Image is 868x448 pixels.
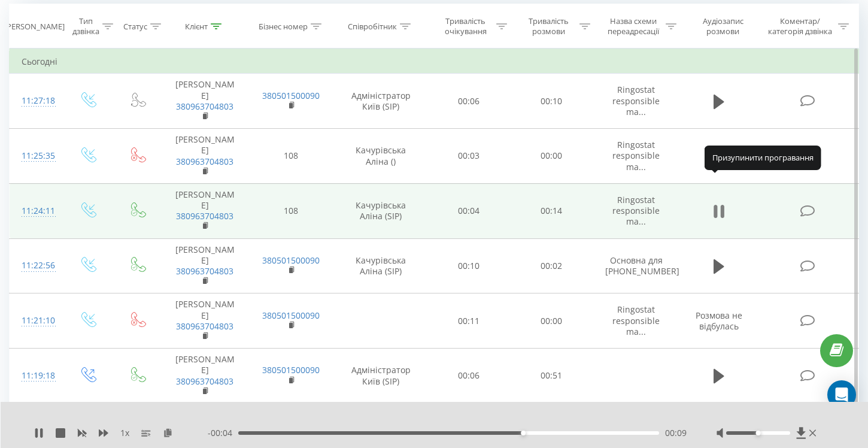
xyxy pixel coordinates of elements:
td: Качурівська Аліна (SIP) [335,183,427,238]
td: 00:51 [510,349,593,404]
td: [PERSON_NAME] [162,74,248,129]
span: Ringostat responsible ma... [612,84,660,117]
div: Тривалість розмови [521,16,576,37]
a: 380963704803 [176,210,233,222]
a: 380963704803 [176,101,233,112]
td: 00:10 [510,74,593,129]
td: Адміністратор Київ (SIP) [335,74,427,129]
td: Основна для [PHONE_NUMBER] [593,238,679,293]
div: Accessibility label [521,431,526,435]
div: 11:25:35 [22,144,50,168]
div: Accessibility label [755,431,760,435]
div: 11:24:11 [22,199,50,223]
td: Сьогодні [10,50,859,74]
span: Ringostat responsible ma... [612,304,660,337]
td: 108 [248,183,334,238]
span: Ringostat responsible ma... [612,139,660,172]
a: 380963704803 [176,156,233,167]
div: Назва схеми переадресації [604,16,663,37]
div: Open Intercom Messenger [827,380,856,409]
a: 380501500090 [262,310,320,321]
td: 00:03 [427,129,511,184]
div: Співробітник [348,22,397,32]
a: 380963704803 [176,320,233,332]
td: 00:06 [427,349,511,404]
div: Клієнт [185,22,208,32]
td: [PERSON_NAME] [162,293,248,349]
td: 00:10 [427,238,511,293]
a: 380501500090 [262,255,320,266]
span: Розмова не відбулась [696,310,742,332]
div: [PERSON_NAME] [4,22,65,32]
div: Тип дзвінка [72,16,99,37]
a: 380501500090 [262,90,320,101]
td: Адміністратор Київ (SIP) [335,349,427,404]
td: [PERSON_NAME] [162,183,248,238]
td: [PERSON_NAME] [162,129,248,184]
td: Качурівська Аліна () [335,129,427,184]
a: 380501500090 [262,364,320,376]
td: 00:06 [427,74,511,129]
div: 11:27:18 [22,89,50,113]
div: Аудіозапис розмови [690,16,756,37]
span: 1 x [120,427,129,439]
span: 00:09 [665,427,687,439]
div: 11:22:56 [22,254,50,277]
td: 00:11 [427,293,511,349]
td: 00:00 [510,129,593,184]
div: Тривалість очікування [438,16,494,37]
span: Ringostat responsible ma... [612,194,660,227]
div: Статус [123,22,147,32]
td: 108 [248,129,334,184]
div: Коментар/категорія дзвінка [765,16,835,37]
td: 00:02 [510,238,593,293]
td: [PERSON_NAME] [162,349,248,404]
div: Призупинити програвання [705,146,821,169]
div: Бізнес номер [259,22,308,32]
a: 380963704803 [176,376,233,387]
span: - 00:04 [208,427,238,439]
td: 00:00 [510,293,593,349]
td: 00:04 [427,183,511,238]
td: 00:14 [510,183,593,238]
td: Качурівська Аліна (SIP) [335,238,427,293]
div: 11:21:10 [22,309,50,332]
a: 380963704803 [176,265,233,277]
td: [PERSON_NAME] [162,238,248,293]
div: 11:19:18 [22,364,50,388]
